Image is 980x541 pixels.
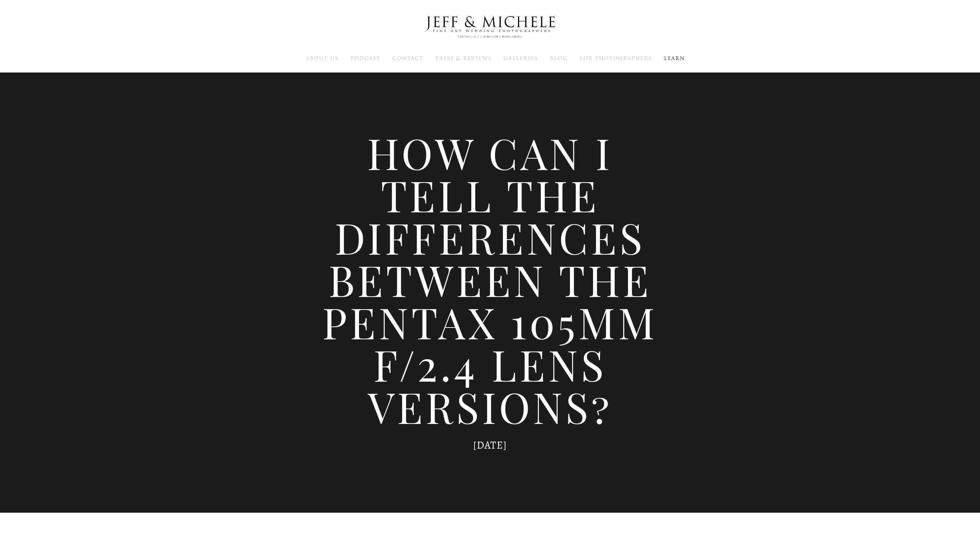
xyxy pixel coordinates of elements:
img: Louisville Wedding Photographers - Jeff & Michele Wedding Photographers [416,9,564,45]
time: [DATE] [473,438,507,452]
a: Learn [664,55,685,61]
a: Blog [550,55,568,61]
a: For Photographers [580,55,652,61]
h1: How Can I Tell the Differences Between the Pentax 105mm f/2.4 Lens Versions? [313,131,667,428]
a: About Us [306,55,338,61]
a: Contact [393,55,423,61]
a: Press & Reviews [436,55,491,61]
a: Galleries [504,55,538,61]
a: Podcast [351,55,380,61]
